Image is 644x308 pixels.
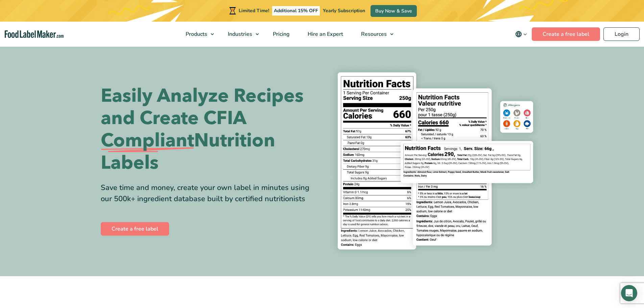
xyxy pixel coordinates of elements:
[603,27,640,41] a: Login
[271,30,290,38] span: Pricing
[101,85,317,174] h1: Easily Analyze Recipes and Create CFIA Nutrition Labels
[184,30,208,38] span: Products
[101,222,169,236] a: Create a free label
[371,5,417,17] a: Buy Now & Save
[101,182,317,205] div: Save time and money, create your own label in minutes using our 500k+ ingredient database built b...
[352,22,397,47] a: Resources
[621,285,637,301] div: Open Intercom Messenger
[272,6,320,16] span: Additional 15% OFF
[306,30,344,38] span: Hire an Expert
[219,22,262,47] a: Industries
[226,30,253,38] span: Industries
[532,27,600,41] a: Create a free label
[264,22,297,47] a: Pricing
[101,129,194,152] span: Compliant
[323,7,365,14] span: Yearly Subscription
[239,7,269,14] span: Limited Time!
[177,22,217,47] a: Products
[359,30,387,38] span: Resources
[299,22,351,47] a: Hire an Expert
